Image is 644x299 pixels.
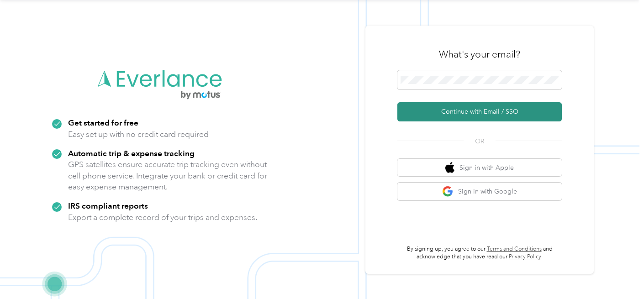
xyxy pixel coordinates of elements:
img: apple logo [445,162,454,173]
a: Terms and Conditions [487,246,542,252]
button: Continue with Email / SSO [397,102,562,121]
p: Easy set up with no credit card required [68,129,209,140]
button: apple logoSign in with Apple [397,159,562,177]
strong: Get started for free [68,118,138,127]
button: google logoSign in with Google [397,183,562,200]
p: GPS satellites ensure accurate trip tracking even without cell phone service. Integrate your bank... [68,159,268,193]
h3: What's your email? [439,48,520,61]
a: Privacy Policy [509,253,541,260]
p: By signing up, you agree to our and acknowledge that you have read our . [397,245,562,261]
strong: Automatic trip & expense tracking [68,148,195,158]
img: google logo [442,186,454,197]
span: OR [464,136,496,146]
strong: IRS compliant reports [68,201,148,210]
p: Export a complete record of your trips and expenses. [68,212,257,223]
